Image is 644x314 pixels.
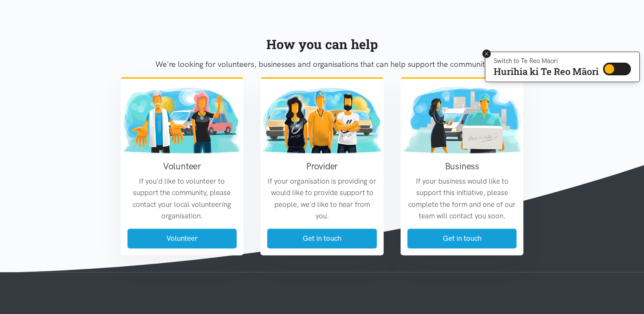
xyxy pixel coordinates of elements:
h3: Business [407,160,517,172]
p: If your organisation is providing or would like to provide support to people, we'd like to hear f... [267,176,377,222]
h3: Provider [267,160,377,172]
h3: Volunteer [127,160,237,172]
p: Switch to Te Reo Māori [494,58,599,63]
div: How you can help [121,34,524,55]
p: We're looking for volunteers, businesses and organisations that can help support the community [121,58,524,71]
a: Get in touch [267,229,377,248]
p: If your business would like to support this initiative, please complete the form and one of our t... [407,176,517,222]
p: Hurihia ki Te Reo Māori [494,68,599,75]
a: Volunteer [127,229,237,248]
p: If you'd like to volunteer to support the community, please contact your local volunteering organ... [127,176,237,222]
a: Get in touch [407,229,517,248]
